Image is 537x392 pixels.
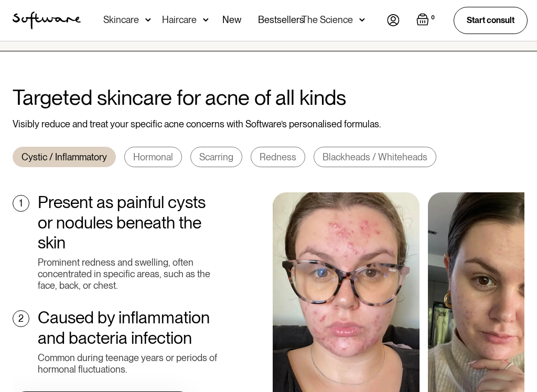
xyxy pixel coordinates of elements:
[302,15,353,25] div: The Science
[359,15,365,25] img: arrow down
[162,15,197,25] div: Haircare
[203,15,209,25] img: arrow down
[13,118,524,130] div: Visibly reduce and treat your specific acne concerns with Software’s personalised formulas.
[260,151,296,163] div: Redness
[13,85,524,110] h2: Targeted skincare for acne of all kinds
[38,257,221,291] div: Prominent redness and swelling, often concentrated in specific areas, such as the face, back, or ...
[13,12,81,29] img: Software Logo
[22,151,107,163] div: Cystic / Inflammatory
[133,151,173,163] div: Hormonal
[38,308,221,348] div: Caused by inflammation and bacteria infection
[38,352,221,375] div: Common during teenage years or periods of hormonal fluctuations.
[19,198,23,209] div: 1
[199,151,233,163] div: Scarring
[416,13,437,28] a: Open empty cart
[429,13,437,23] div: 0
[103,15,139,25] div: Skincare
[323,151,427,163] div: Blackheads / Whiteheads
[13,12,81,29] a: home
[38,192,221,253] div: Present as painful cysts or nodules beneath the skin
[145,15,151,25] img: arrow down
[18,313,24,324] div: 2
[454,7,528,34] a: Start consult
